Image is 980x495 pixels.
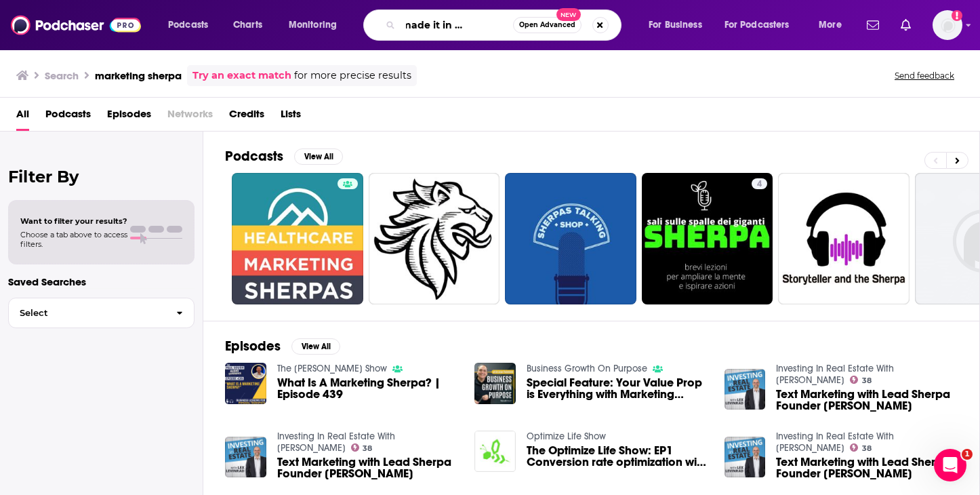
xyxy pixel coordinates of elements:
[294,68,411,83] span: for more precise results
[474,431,516,472] img: The Optimize Life Show: EP1 Conversion rate optimization with the marketing Sherpa Daniel Burstein
[639,14,719,36] button: open menu
[724,369,766,410] img: Text Marketing with Lead Sherpa Founder Jason Nickel
[527,431,606,442] a: Optimize Life Show
[862,446,872,452] span: 38
[363,446,372,452] span: 38
[45,103,91,131] a: Podcasts
[8,298,195,328] button: Select
[862,378,872,384] span: 38
[9,309,165,317] span: Select
[861,14,884,37] a: Show notifications dropdown
[716,14,809,36] button: open menu
[527,445,708,468] a: The Optimize Life Show: EP1 Conversion rate optimization with the marketing Sherpa Daniel Burstein
[11,12,141,38] img: Podchaser - Follow, Share and Rate Podcasts
[225,148,343,165] a: PodcastsView All
[277,431,395,454] a: Investing In Real Estate With Lex Levinrad
[20,216,127,226] span: Want to filter your results?
[776,431,894,454] a: Investing In Real Estate With Lex Levinrad
[277,377,459,400] a: What Is A Marketing Sherpa? | Episode 439
[934,449,966,481] iframe: Intercom live chat
[16,103,29,131] a: All
[167,103,213,131] span: Networks
[159,14,226,36] button: open menu
[95,69,182,82] h3: marketing sherpa
[850,443,872,452] a: 38
[513,17,581,33] button: Open AdvancedNew
[527,377,708,400] a: Special Feature: Your Value Prop is Everything with Marketing Sherpa || Ep 225
[376,9,634,41] div: Search podcasts, credits, & more...
[933,10,962,40] button: Show profile menu
[776,456,958,479] span: Text Marketing with Lead Sherpa Founder [PERSON_NAME]
[776,363,894,386] a: Investing In Real Estate With Lex Levinrad
[952,10,962,21] svg: Add a profile image
[474,363,516,404] img: Special Feature: Your Value Prop is Everything with Marketing Sherpa || Ep 225
[107,103,151,131] a: Episodes
[809,14,859,36] button: open menu
[225,338,340,355] a: EpisodesView All
[224,14,270,36] a: Charts
[933,10,962,40] img: User Profile
[962,449,973,460] span: 1
[351,443,373,452] a: 38
[527,363,647,374] a: Business Growth On Purpose
[277,363,387,374] a: The Paul Gough Show
[776,389,958,412] a: Text Marketing with Lead Sherpa Founder Jason Nickel
[527,445,708,468] span: The Optimize Life Show: EP1 Conversion rate optimization with the marketing Sherpa [PERSON_NAME]
[819,16,842,35] span: More
[891,70,958,81] button: Send feedback
[757,178,762,191] span: 4
[20,230,127,249] span: Choose a tab above to access filters.
[225,148,283,165] h2: Podcasts
[776,456,958,479] a: Text Marketing with Lead Sherpa Founder Jason Nickel
[752,178,767,189] a: 4
[168,16,208,35] span: Podcasts
[279,14,354,36] button: open menu
[8,275,195,288] p: Saved Searches
[649,16,702,35] span: For Business
[192,68,291,83] a: Try an exact match
[45,69,79,82] h3: Search
[225,338,281,355] h2: Episodes
[225,363,266,404] img: What Is A Marketing Sherpa? | Episode 439
[933,10,962,40] span: Logged in as systemsteam
[850,376,872,384] a: 38
[776,389,958,412] span: Text Marketing with Lead Sherpa Founder [PERSON_NAME]
[233,16,262,35] span: Charts
[225,437,266,478] img: Text Marketing with Lead Sherpa Founder Jason Nickel
[642,173,773,304] a: 4
[519,22,575,28] span: Open Advanced
[8,167,195,186] h2: Filter By
[895,14,916,37] a: Show notifications dropdown
[556,8,581,21] span: New
[291,338,340,355] button: View All
[229,103,264,131] a: Credits
[724,437,766,478] img: Text Marketing with Lead Sherpa Founder Jason Nickel
[277,456,459,479] span: Text Marketing with Lead Sherpa Founder [PERSON_NAME]
[289,16,337,35] span: Monitoring
[401,14,513,36] input: Search podcasts, credits, & more...
[294,148,343,165] button: View All
[277,456,459,479] a: Text Marketing with Lead Sherpa Founder Jason Nickel
[281,103,301,131] a: Lists
[724,16,790,35] span: For Podcasters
